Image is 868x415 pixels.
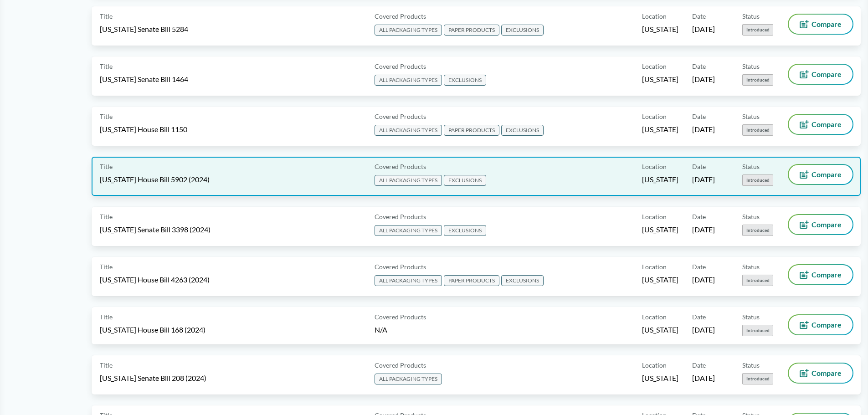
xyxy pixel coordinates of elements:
[375,11,426,21] span: Covered Products
[375,112,426,121] span: Covered Products
[742,174,773,186] span: Introduced
[812,20,842,28] span: Compare
[100,312,113,322] span: Title
[642,275,678,285] span: [US_STATE]
[692,225,715,235] span: [DATE]
[742,373,773,384] span: Introduced
[742,212,760,221] span: Status
[642,373,678,383] span: [US_STATE]
[642,174,678,184] span: [US_STATE]
[444,75,486,86] span: EXCLUSIONS
[444,175,486,186] span: EXCLUSIONS
[375,61,426,71] span: Covered Products
[692,360,706,370] span: Date
[100,112,113,121] span: Title
[642,312,667,322] span: Location
[100,325,205,335] span: [US_STATE] House Bill 168 (2024)
[444,225,486,236] span: EXCLUSIONS
[100,11,113,21] span: Title
[444,125,499,136] span: PAPER PRODUCTS
[100,24,188,34] span: [US_STATE] Senate Bill 5284
[642,212,667,221] span: Location
[812,71,842,78] span: Compare
[375,75,442,86] span: ALL PACKAGING TYPES
[692,162,706,171] span: Date
[501,25,544,36] span: EXCLUSIONS
[789,65,853,84] button: Compare
[642,162,667,171] span: Location
[501,275,544,286] span: EXCLUSIONS
[812,321,842,328] span: Compare
[375,162,426,171] span: Covered Products
[789,165,853,184] button: Compare
[692,262,706,272] span: Date
[742,275,773,286] span: Introduced
[100,373,206,383] span: [US_STATE] Senate Bill 208 (2024)
[375,262,426,272] span: Covered Products
[789,115,853,134] button: Compare
[444,25,499,36] span: PAPER PRODUCTS
[692,312,706,322] span: Date
[642,360,667,370] span: Location
[692,174,715,184] span: [DATE]
[692,11,706,21] span: Date
[789,364,853,383] button: Compare
[100,124,187,134] span: [US_STATE] House Bill 1150
[642,262,667,272] span: Location
[375,125,442,136] span: ALL PACKAGING TYPES
[812,369,842,377] span: Compare
[642,11,667,21] span: Location
[100,225,211,235] span: [US_STATE] Senate Bill 3398 (2024)
[642,325,678,335] span: [US_STATE]
[642,225,678,235] span: [US_STATE]
[742,225,773,236] span: Introduced
[692,212,706,221] span: Date
[742,162,760,171] span: Status
[692,325,715,335] span: [DATE]
[100,212,113,221] span: Title
[375,212,426,221] span: Covered Products
[789,215,853,234] button: Compare
[375,360,426,370] span: Covered Products
[375,374,442,384] span: ALL PACKAGING TYPES
[742,11,760,21] span: Status
[812,121,842,128] span: Compare
[789,315,853,334] button: Compare
[692,373,715,383] span: [DATE]
[692,74,715,84] span: [DATE]
[375,175,442,186] span: ALL PACKAGING TYPES
[444,275,499,286] span: PAPER PRODUCTS
[742,360,760,370] span: Status
[742,262,760,272] span: Status
[692,112,706,121] span: Date
[812,171,842,178] span: Compare
[100,174,210,184] span: [US_STATE] House Bill 5902 (2024)
[642,124,678,134] span: [US_STATE]
[812,271,842,278] span: Compare
[642,61,667,71] span: Location
[375,225,442,236] span: ALL PACKAGING TYPES
[692,124,715,134] span: [DATE]
[100,74,188,84] span: [US_STATE] Senate Bill 1464
[742,124,773,136] span: Introduced
[100,360,113,370] span: Title
[742,312,760,322] span: Status
[742,325,773,336] span: Introduced
[375,275,442,286] span: ALL PACKAGING TYPES
[692,275,715,285] span: [DATE]
[375,325,387,334] span: N/A
[789,265,853,284] button: Compare
[375,25,442,36] span: ALL PACKAGING TYPES
[642,74,678,84] span: [US_STATE]
[812,221,842,228] span: Compare
[375,312,426,322] span: Covered Products
[642,112,667,121] span: Location
[742,61,760,71] span: Status
[100,275,210,285] span: [US_STATE] House Bill 4263 (2024)
[742,112,760,121] span: Status
[789,15,853,34] button: Compare
[100,162,113,171] span: Title
[742,24,773,36] span: Introduced
[100,262,113,272] span: Title
[501,125,544,136] span: EXCLUSIONS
